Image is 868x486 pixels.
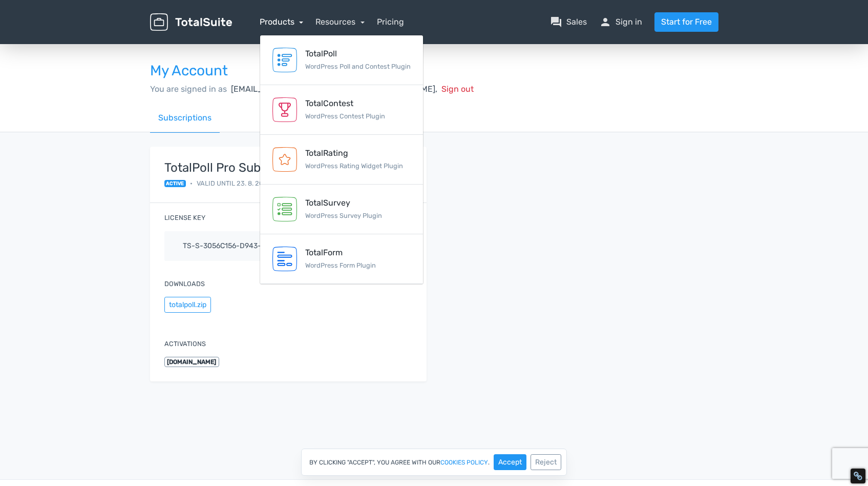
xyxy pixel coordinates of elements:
small: WordPress Rating Widget Plugin [305,162,403,170]
span: active [164,180,186,187]
button: Reject [531,454,561,470]
img: TotalSurvey [272,197,297,221]
span: Sign out [441,84,474,94]
div: TotalSurvey [305,197,382,209]
a: Start for Free [654,12,718,32]
a: TotalRating WordPress Rating Widget Plugin [260,135,423,185]
a: Resources [315,17,365,27]
label: Activations [164,339,206,349]
a: TotalPoll WordPress Poll and Contest Plugin [260,35,423,85]
a: Pricing [377,16,404,28]
button: Accept [494,454,526,470]
label: Downloads [164,279,205,289]
small: WordPress Contest Plugin [305,112,385,120]
img: TotalForm [272,247,297,271]
small: WordPress Survey Plugin [305,212,382,219]
h3: My Account [150,63,718,79]
div: TotalPoll [305,48,411,60]
div: TotalRating [305,147,403,159]
span: question_answer [550,16,562,28]
a: Subscriptions [150,104,220,133]
span: Valid until 23. 8. 2025 [197,178,271,188]
a: cookies policy [440,459,488,465]
a: TotalForm WordPress Form Plugin [260,234,423,284]
small: WordPress Poll and Contest Plugin [305,63,411,70]
div: TotalForm [305,247,376,259]
a: personSign in [599,16,642,28]
small: WordPress Form Plugin [305,261,376,269]
span: You are signed in as [150,84,227,94]
a: question_answerSales [550,16,587,28]
img: TotalPoll [272,48,297,72]
a: TotalContest WordPress Contest Plugin [260,85,423,135]
img: TotalContest [272,97,297,122]
div: Restore Info Box &#10;&#10;NoFollow Info:&#10; META-Robots NoFollow: &#09;false&#10; META-Robots ... [853,471,863,481]
a: TotalSurvey WordPress Survey Plugin [260,185,423,234]
label: License key [164,213,205,222]
div: TotalContest [305,97,385,110]
button: totalpoll.zip [164,297,211,313]
span: • [190,178,193,188]
div: By clicking "Accept", you agree with our . [301,449,567,476]
span: [DOMAIN_NAME] [164,357,220,367]
strong: TotalPoll Pro Subscription [164,161,404,174]
img: TotalRating [272,147,297,172]
span: person [599,16,611,28]
img: TotalSuite for WordPress [150,13,232,31]
a: Products [260,17,304,27]
span: [EMAIL_ADDRESS][PERSON_NAME][DOMAIN_NAME], [231,84,437,94]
